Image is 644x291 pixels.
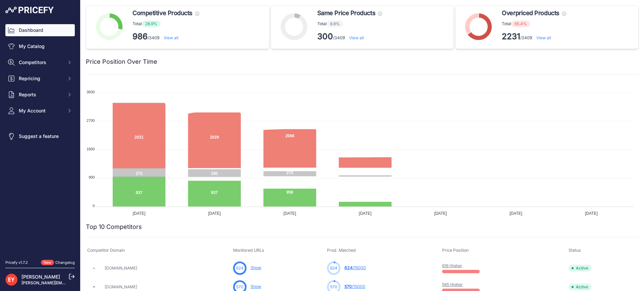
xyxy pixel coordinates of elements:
[251,284,261,289] a: Show
[19,91,63,98] span: Reports
[344,265,366,270] a: 624/15000
[251,265,261,270] a: Show
[89,175,95,179] tspan: 900
[317,8,375,18] span: Same Price Products
[41,260,54,265] span: New
[5,40,75,52] a: My Catalog
[327,248,356,253] span: Prod. Matched
[569,248,581,253] span: Status
[208,211,221,216] tspan: [DATE]
[283,211,296,216] tspan: [DATE]
[86,57,157,66] h2: Price Position Over Time
[317,20,382,27] p: Total
[87,118,95,123] tspan: 2700
[442,263,462,268] a: 616 Higher
[5,130,75,142] a: Suggest a feature
[344,284,352,289] span: 570
[330,265,337,271] span: 624
[502,8,559,18] span: Overpriced Products
[511,20,530,27] span: 65.4%
[132,31,199,42] p: /3409
[87,147,95,151] tspan: 1800
[434,211,447,216] tspan: [DATE]
[164,35,178,40] a: View all
[132,32,148,41] strong: 986
[132,20,199,27] p: Total
[105,284,137,289] a: [DOMAIN_NAME]
[349,35,364,40] a: View all
[344,284,365,289] a: 570/15000
[344,265,353,270] span: 624
[133,211,146,216] tspan: [DATE]
[236,284,244,290] span: 570
[5,7,54,13] img: Pricefy Logo
[233,248,264,253] span: Monitored URLs
[509,211,522,216] tspan: [DATE]
[585,211,598,216] tspan: [DATE]
[327,20,343,27] span: 8.8%
[21,274,60,280] a: [PERSON_NAME]
[330,284,337,290] span: 570
[569,265,592,272] span: Active
[132,8,193,18] span: Competitive Products
[236,265,244,271] span: 624
[5,24,75,252] nav: Sidebar
[5,105,75,117] button: My Account
[502,31,566,42] p: /3409
[5,72,75,85] button: Repricing
[87,248,125,253] span: Competitor Domain
[19,59,63,66] span: Competitors
[5,24,75,36] a: Dashboard
[19,107,63,114] span: My Account
[87,90,95,94] tspan: 3600
[93,204,95,208] tspan: 0
[502,20,566,27] p: Total
[5,56,75,68] button: Competitors
[317,32,333,41] strong: 300
[5,260,28,265] div: Pricefy v1.7.2
[105,265,137,271] a: [DOMAIN_NAME]
[86,222,142,232] h2: Top 10 Competitors
[536,35,551,40] a: View all
[21,280,158,285] a: [PERSON_NAME][EMAIL_ADDRESS][PERSON_NAME][DOMAIN_NAME]
[442,282,463,287] a: 565 Higher
[19,75,63,82] span: Repricing
[55,260,75,265] a: Changelog
[442,248,469,253] span: Price Position
[359,211,372,216] tspan: [DATE]
[569,284,592,290] span: Active
[502,32,520,41] strong: 2231
[142,20,161,27] span: 28.9%
[317,31,382,42] p: /3409
[5,89,75,101] button: Reports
